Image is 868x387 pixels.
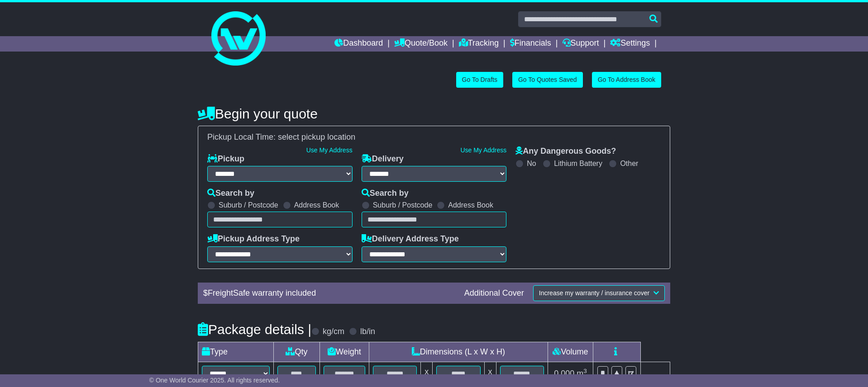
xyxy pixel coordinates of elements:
div: Pickup Local Time: [203,132,665,142]
td: x [421,362,433,385]
a: Quote/Book [394,36,448,52]
label: Other [620,159,638,168]
sup: 3 [583,368,587,374]
label: Suburb / Postcode [219,201,278,209]
a: Financials [510,36,551,52]
label: Search by [207,189,254,198]
span: Increase my warranty / insurance cover [539,289,649,297]
span: 0.000 [554,369,574,378]
label: Address Book [448,201,493,209]
a: Dashboard [334,36,383,52]
label: Address Book [294,201,339,209]
label: No [527,159,536,168]
a: Use My Address [460,146,506,154]
h4: Begin your quote [198,106,670,121]
label: kg/cm [323,327,344,337]
span: m [577,369,587,378]
td: Qty [274,342,320,362]
label: Any Dangerous Goods? [515,146,616,156]
label: Search by [362,189,409,198]
td: Dimensions (L x W x H) [369,342,548,362]
div: $ FreightSafe warranty included [199,288,460,298]
a: Tracking [459,36,499,52]
div: Additional Cover [460,288,529,298]
button: Increase my warranty / insurance cover [533,285,665,301]
td: Weight [320,342,369,362]
a: Support [563,36,599,52]
a: Go To Quotes Saved [512,72,583,88]
label: Delivery [362,154,404,164]
td: Type [198,342,274,362]
label: Lithium Battery [554,159,602,168]
a: Go To Address Book [592,72,661,88]
label: Pickup [207,154,244,164]
label: Pickup Address Type [207,234,300,244]
h4: Package details | [198,322,311,337]
span: © One World Courier 2025. All rights reserved. [149,377,280,384]
label: Suburb / Postcode [373,201,433,209]
a: Use My Address [306,146,353,154]
a: Go To Drafts [456,72,503,88]
td: x [484,362,496,385]
label: lb/in [360,327,375,337]
label: Delivery Address Type [362,234,459,244]
td: Volume [548,342,593,362]
a: Settings [610,36,650,52]
span: select pickup location [278,132,355,142]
